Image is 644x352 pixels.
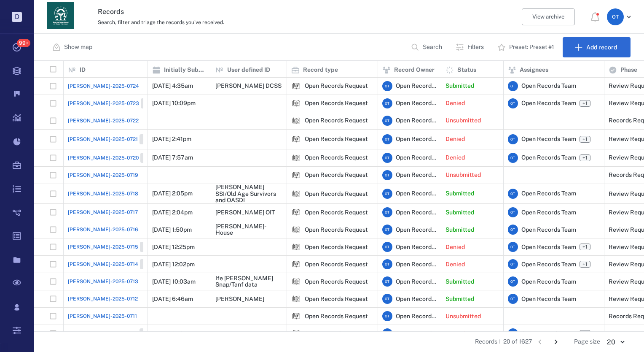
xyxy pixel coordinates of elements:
[303,66,338,74] p: Record type
[508,134,518,144] div: O T
[142,261,161,268] span: Closed
[47,37,99,57] button: Show map
[600,337,631,347] div: 20
[291,153,301,163] div: Open Records Request
[396,154,437,162] span: Open Records Team
[291,294,301,304] div: Open Records Request
[508,294,518,304] div: O T
[291,259,301,269] div: Open Records Request
[509,43,554,51] p: Preset: Preset #1
[396,116,437,125] span: Open Records Team
[396,312,437,321] span: Open Records Team
[305,117,368,124] div: Open Records Request
[68,154,139,162] span: [PERSON_NAME]-2025-0720
[47,2,74,32] a: Go home
[396,278,437,286] span: Open Records Team
[291,81,301,91] img: icon Open Records Request
[152,154,193,162] p: [DATE] 7:57am
[520,66,548,74] p: Assignees
[291,311,301,321] div: Open Records Request
[382,276,392,287] div: O T
[291,276,301,287] div: Open Records Request
[445,312,481,321] p: Unsubmitted
[522,8,575,25] button: View archive
[396,82,437,90] span: Open Records Team
[581,100,589,107] span: +1
[215,209,275,216] div: [PERSON_NAME] OIT
[508,153,518,163] div: O T
[291,170,301,180] img: icon Open Records Request
[580,100,590,107] span: +1
[68,82,139,90] a: [PERSON_NAME]-2025-0724
[215,223,282,236] div: [PERSON_NAME]-House
[445,154,465,162] p: Denied
[68,295,138,303] a: [PERSON_NAME]-2025-0712
[406,37,449,57] button: Search
[607,8,634,25] button: OT
[445,260,465,269] p: Denied
[142,100,162,107] span: Closed
[396,171,437,179] span: Open Records Team
[580,244,590,250] span: +1
[396,260,437,269] span: Open Records Team
[64,43,92,51] p: Show map
[141,136,161,143] span: Closed
[12,12,22,22] p: D
[445,278,474,286] p: Submitted
[382,170,392,180] div: O T
[508,242,518,252] div: O T
[508,98,518,108] div: O T
[396,295,437,303] span: Open Records Team
[581,136,589,143] span: +1
[305,209,368,216] div: Open Records Request
[68,117,139,125] span: [PERSON_NAME]-2025-0722
[68,243,138,251] span: [PERSON_NAME]-2025-0715
[68,259,163,269] a: [PERSON_NAME]-2025-0714Closed
[305,313,368,320] div: Open Records Request
[580,330,590,337] span: +1
[305,261,368,268] div: Open Records Request
[508,189,518,199] div: O T
[396,208,437,217] span: Open Records Team
[291,242,301,252] img: icon Open Records Request
[580,154,590,161] span: +1
[396,99,437,108] span: Open Records Team
[305,154,368,161] div: Open Records Request
[521,226,576,234] span: Open Records Team
[291,134,301,144] div: Open Records Request
[291,328,301,338] div: Open Records Request
[508,328,518,338] div: O T
[291,276,301,287] img: icon Open Records Request
[445,190,474,198] p: Submitted
[152,135,191,144] p: [DATE] 2:41pm
[215,184,282,203] div: [PERSON_NAME] SSI/Old Age Survivors and OASDI
[382,98,392,108] div: O T
[581,244,589,251] span: +1
[467,43,484,51] p: Filters
[581,154,589,162] span: +1
[521,260,576,269] span: Open Records Team
[291,242,301,252] div: Open Records Request
[68,135,138,143] span: [PERSON_NAME]-2025-0721
[152,330,192,338] p: [DATE] 9:16pm
[382,153,392,163] div: O T
[305,136,368,142] div: Open Records Request
[508,225,518,235] div: O T
[291,189,301,199] img: icon Open Records Request
[291,98,301,108] div: Open Records Request
[68,278,138,285] a: [PERSON_NAME]-2025-0713
[382,81,392,91] div: O T
[68,312,137,320] a: [PERSON_NAME]-2025-0711
[152,243,195,252] p: [DATE] 12:25pm
[521,154,576,162] span: Open Records Team
[98,19,224,25] span: Search, filter and triage the records you've received.
[382,207,392,217] div: O T
[68,328,163,338] a: [PERSON_NAME]-2025-0710Closed
[68,226,138,233] a: [PERSON_NAME]-2025-0716
[521,278,576,286] span: Open Records Team
[305,100,368,106] div: Open Records Request
[607,8,624,25] div: O T
[291,116,301,126] img: icon Open Records Request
